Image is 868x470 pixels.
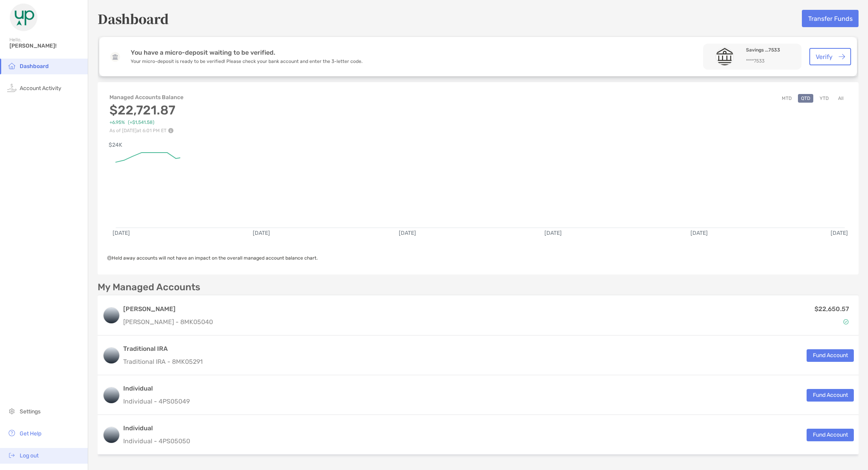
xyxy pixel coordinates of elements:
p: Individual - 4PS05049 [123,396,190,406]
button: Fund Account [807,389,854,402]
h4: Managed Accounts Balance [109,94,184,101]
img: logo account [104,308,119,323]
img: Account Status icon [843,319,849,324]
button: QTD [798,94,813,103]
img: logo account [104,427,119,443]
img: household icon [7,61,17,70]
img: logo account [104,348,119,363]
p: Traditional IRA - 8MK05291 [123,357,203,367]
text: [DATE] [253,230,270,236]
text: [DATE] [690,230,708,236]
h4: Savings ...7533 [746,46,795,54]
img: settings icon [7,406,17,416]
p: Individual - 4PS05050 [123,436,190,446]
p: Your micro-deposit is ready to be verified! Please check your bank account and enter the 3-letter... [131,58,363,65]
h3: Individual [123,384,190,393]
img: activity icon [7,83,17,92]
p: [PERSON_NAME] - 8MK05040 [123,317,213,327]
span: Settings [20,408,41,415]
img: logout icon [7,450,17,460]
text: $24K [109,142,122,148]
span: Log out [20,452,39,459]
button: MTD [779,94,795,103]
button: YTD [816,94,832,103]
button: Transfer Funds [802,10,859,27]
span: +6.95% [109,120,125,125]
span: Dashboard [20,63,49,70]
img: button icon [838,54,845,60]
text: [DATE] [399,230,416,236]
img: logo account [104,387,119,403]
p: As of [DATE] at 6:01 PM ET [109,128,184,133]
span: Get Help [20,430,41,437]
img: Zoe Logo [9,3,38,31]
span: Held away accounts will not have an impact on the overall managed account balance chart. [107,255,318,261]
img: get-help icon [7,428,17,438]
span: [PERSON_NAME]! [9,42,83,49]
button: All [835,94,847,103]
img: Default icon bank [110,52,120,62]
button: Fund Account [807,429,854,441]
span: Account Activity [20,85,61,92]
h3: Individual [123,424,190,433]
p: My Managed Accounts [98,282,200,292]
span: ( +$1,541.58 ) [128,120,154,125]
h4: You have a micro-deposit waiting to be verified. [131,49,363,56]
h3: Traditional IRA [123,344,203,354]
h3: $22,721.87 [109,103,184,118]
img: Savings ...7533 [716,48,733,66]
text: [DATE] [544,230,562,236]
button: Verify [809,48,851,65]
h5: Dashboard [98,9,169,28]
text: [DATE] [831,230,848,236]
button: Fund Account [807,349,854,362]
p: $22,650.57 [814,304,849,314]
text: [DATE] [113,230,130,236]
img: Performance Info [168,128,174,133]
h3: [PERSON_NAME] [123,304,213,314]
